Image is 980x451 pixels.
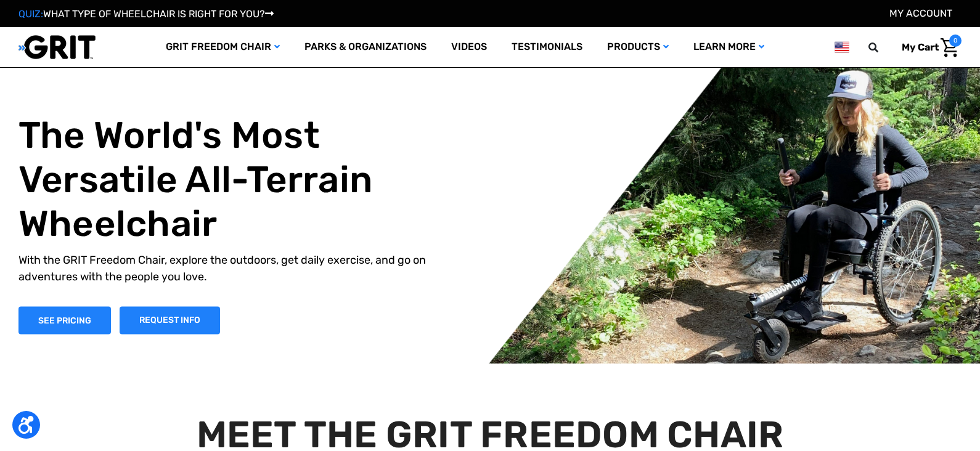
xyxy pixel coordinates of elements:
p: With the GRIT Freedom Chair, explore the outdoors, get daily exercise, and go on adventures with ... [18,252,454,285]
img: Cart [941,38,958,57]
a: Slide number 1, Request Information [120,306,220,334]
iframe: Tidio Chat [812,372,974,429]
input: Search [874,35,892,60]
a: QUIZ:WHAT TYPE OF WHEELCHAIR IS RIGHT FOR YOU? [18,8,274,20]
span: 0 [949,35,962,47]
h1: The World's Most Versatile All-Terrain Wheelchair [18,113,454,246]
a: Videos [439,27,499,67]
img: GRIT All-Terrain Wheelchair and Mobility Equipment [18,35,96,60]
a: GRIT Freedom Chair [153,27,292,67]
a: Account [889,7,952,19]
a: Products [595,27,681,67]
a: Parks & Organizations [292,27,439,67]
img: us.png [835,39,849,55]
a: Cart with 0 items [892,35,962,60]
span: QUIZ: [18,8,43,20]
span: My Cart [902,41,939,53]
a: Shop Now [18,306,111,334]
a: Learn More [681,27,777,67]
a: Testimonials [499,27,595,67]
